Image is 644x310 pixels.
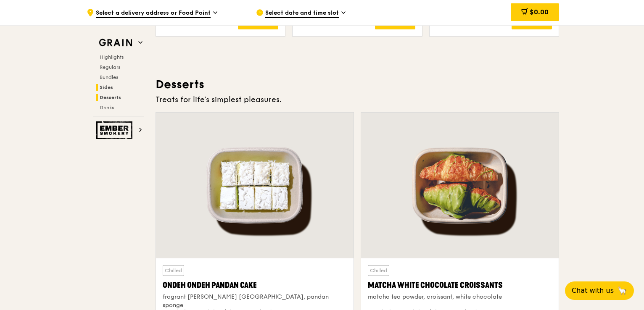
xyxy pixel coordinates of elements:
[368,265,389,276] div: Chilled
[156,77,559,92] h3: Desserts
[100,95,121,100] span: Desserts
[512,16,552,29] div: Add
[572,286,614,296] span: Chat with us
[565,281,634,300] button: Chat with us🦙
[96,121,135,139] img: Ember Smokery web logo
[100,64,120,70] span: Regulars
[100,105,114,110] span: Drinks
[100,74,118,80] span: Bundles
[100,84,113,90] span: Sides
[96,9,211,18] span: Select a delivery address or Food Point
[265,9,339,18] span: Select date and time slot
[96,35,135,50] img: Grain web logo
[156,94,559,105] div: Treats for life's simplest pleasures.
[163,279,347,291] div: Ondeh Ondeh Pandan Cake
[163,265,184,276] div: Chilled
[100,54,124,60] span: Highlights
[530,8,549,16] span: $0.00
[617,286,627,296] span: 🦙
[368,279,552,291] div: Matcha White Chocolate Croissants
[238,16,278,29] div: Add
[375,16,415,29] div: Add
[368,293,552,301] div: matcha tea powder, croissant, white chocolate
[163,293,347,310] div: fragrant [PERSON_NAME] [GEOGRAPHIC_DATA], pandan sponge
